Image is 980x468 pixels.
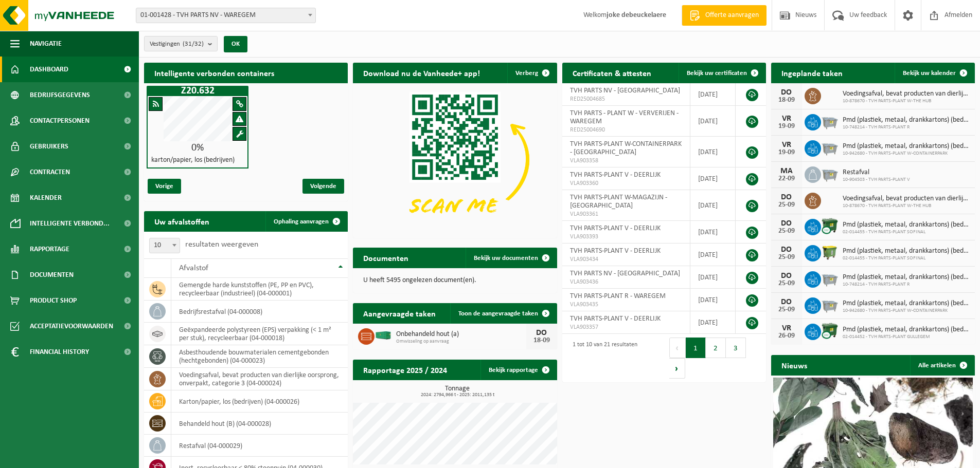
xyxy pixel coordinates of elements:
button: Verberg [507,63,556,83]
a: Bekijk rapportage [480,360,556,380]
span: Gebruikers [30,134,68,159]
span: RED25004685 [570,95,683,103]
div: VR [776,141,797,149]
span: 2024: 2794,966 t - 2025: 2011,135 t [358,392,557,398]
span: Restafval [843,169,910,177]
span: TVH PARTS NV - [GEOGRAPHIC_DATA] [570,87,680,95]
span: 10 [150,238,180,253]
span: Omwisseling op aanvraag [396,339,526,345]
div: 25-09 [776,306,797,313]
span: VLA903360 [570,179,683,188]
span: RED25004690 [570,126,683,134]
span: 02-014455 - TVH PARTS-PLANT SOFINAL [843,255,970,261]
span: VLA903358 [570,157,683,165]
span: TVH PARTS-PLANT R - WAREGEM [570,292,666,300]
h2: Uw afvalstoffen [144,211,220,231]
span: Rapportage [30,236,69,262]
a: Offerte aanvragen [682,5,767,26]
span: 10-904503 - TVH PARTS-PLANT V [843,177,910,183]
span: TVH PARTS-PLANT V - DEERLIJK [570,247,661,255]
div: DO [776,193,797,201]
span: Kalender [30,185,62,211]
a: Bekijk uw certificaten [679,63,765,83]
span: VLA903357 [570,323,683,331]
div: DO [776,298,797,306]
span: Pmd (plastiek, metaal, drankkartons) (bedrijven) [843,221,970,229]
span: 01-001428 - TVH PARTS NV - WAREGEM [136,8,315,23]
span: 10-878670 - TVH PARTS-PLANT W-THE HUB [843,203,970,209]
label: resultaten weergeven [185,240,258,249]
h2: Download nu de Vanheede+ app! [353,63,490,83]
div: DO [776,246,797,254]
img: WB-2500-GAL-GY-01 [821,270,839,287]
td: restafval (04-000029) [171,435,348,457]
span: TVH PARTS-PLANT V - DEERLIJK [570,224,661,232]
td: voedingsafval, bevat producten van dierlijke oorsprong, onverpakt, categorie 3 (04-000024) [171,368,348,390]
h2: Rapportage 2025 / 2024 [353,360,457,380]
td: [DATE] [690,266,735,289]
h2: Nieuws [771,355,817,375]
div: 25-09 [776,228,797,235]
td: [DATE] [690,83,735,106]
td: [DATE] [690,244,735,266]
span: 10-878670 - TVH PARTS-PLANT W-THE HUB [843,98,970,104]
span: Pmd (plastiek, metaal, drankkartons) (bedrijven) [843,326,970,334]
img: WB-1100-HPE-GN-50 [821,244,839,261]
span: Dashboard [30,57,68,82]
span: Contracten [30,159,70,185]
span: Contactpersonen [30,108,90,134]
h2: Documenten [353,248,419,268]
span: Acceptatievoorwaarden [30,313,113,339]
span: 10-942680 - TVH PARTS-PLANT W-CONTAINERPARK [843,151,970,157]
div: VR [776,324,797,332]
h1: Z20.632 [149,86,246,96]
img: WB-2500-GAL-GY-01 [821,296,839,313]
a: Bekijk uw kalender [895,63,974,83]
span: TVH PARTS-PLANT W-CONTAINERPARK - [GEOGRAPHIC_DATA] [570,140,682,156]
td: [DATE] [690,106,735,137]
td: [DATE] [690,311,735,334]
div: VR [776,115,797,123]
button: 3 [726,338,746,358]
div: 25-09 [776,201,797,209]
span: Product Shop [30,288,77,313]
span: Financial History [30,339,89,365]
div: DO [776,88,797,97]
td: [DATE] [690,190,735,221]
button: Previous [669,338,686,358]
span: VLA903434 [570,255,683,264]
div: 19-09 [776,123,797,130]
span: TVH PARTS-PLANT W-MAGAZIJN - [GEOGRAPHIC_DATA] [570,194,667,210]
a: Toon de aangevraagde taken [450,303,556,324]
span: VLA903435 [570,301,683,309]
h2: Intelligente verbonden containers [144,63,348,83]
span: Pmd (plastiek, metaal, drankkartons) (bedrijven) [843,299,970,308]
span: Bekijk uw documenten [474,255,538,261]
button: Next [669,358,685,379]
a: Alle artikelen [910,355,974,376]
td: bedrijfsrestafval (04-000008) [171,301,348,323]
span: 02-014452 - TVH PARTS-PLANT GULLEGEM [843,334,970,340]
img: WB-1100-CU [821,322,839,340]
h2: Aangevraagde taken [353,303,446,323]
button: Vestigingen(31/32) [144,36,218,51]
count: (31/32) [183,41,204,47]
div: 25-09 [776,254,797,261]
span: Documenten [30,262,74,288]
span: Bekijk uw certificaten [687,70,747,77]
img: HK-XC-40-GN-00 [375,331,392,340]
span: Toon de aangevraagde taken [458,310,538,317]
span: Vorige [148,179,181,194]
div: 1 tot 10 van 21 resultaten [567,336,637,380]
div: MA [776,167,797,175]
td: [DATE] [690,167,735,190]
img: WB-2500-GAL-GY-01 [821,165,839,182]
button: OK [224,36,247,52]
button: 1 [686,338,706,358]
div: DO [776,272,797,280]
span: Verberg [515,70,538,77]
img: Download de VHEPlus App [353,83,557,236]
span: Pmd (plastiek, metaal, drankkartons) (bedrijven) [843,116,970,124]
h3: Tonnage [358,385,557,398]
td: [DATE] [690,221,735,244]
